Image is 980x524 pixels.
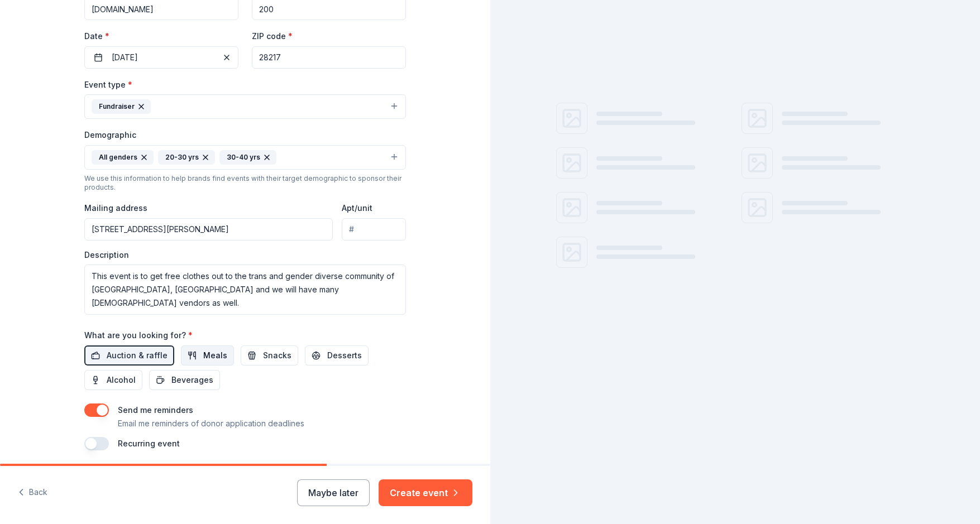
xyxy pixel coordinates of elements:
div: We use this information to help brands find events with their target demographic to sponsor their... [84,174,406,192]
label: What are you looking for? [84,330,193,341]
button: [DATE] [84,46,238,69]
button: Fundraiser [84,94,406,119]
button: Auction & raffle [84,345,174,366]
span: Desserts [327,349,362,362]
label: Send me reminders [118,405,193,415]
div: 20-30 yrs [158,150,215,165]
button: All genders20-30 yrs30-40 yrs [84,145,406,170]
label: Apt/unit [342,203,372,214]
label: Event type [84,79,132,90]
input: 12345 (U.S. only) [252,46,406,69]
p: Email me reminders of donor application deadlines [118,417,304,430]
button: Maybe later [297,479,370,506]
label: Mailing address [84,203,147,214]
div: Fundraiser [92,99,151,114]
input: # [342,218,406,241]
button: Meals [181,345,234,366]
button: Snacks [241,345,298,366]
button: Back [18,481,47,504]
span: Snacks [263,349,291,362]
label: Date [84,31,238,42]
button: Beverages [149,370,220,390]
span: Meals [203,349,227,362]
label: ZIP code [252,31,293,42]
span: Alcohol [107,373,136,387]
div: All genders [92,150,154,165]
div: 30-40 yrs [219,150,276,165]
input: Enter a US address [84,218,333,241]
button: Create event [379,479,472,506]
span: Auction & raffle [107,349,168,362]
textarea: This event is to get free clothes out to the trans and gender diverse community of [GEOGRAPHIC_DA... [84,265,406,315]
label: Description [84,249,129,261]
button: Desserts [305,345,369,366]
label: Recurring event [118,439,180,448]
button: Alcohol [84,370,142,390]
span: Beverages [171,373,213,387]
label: Demographic [84,129,136,141]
